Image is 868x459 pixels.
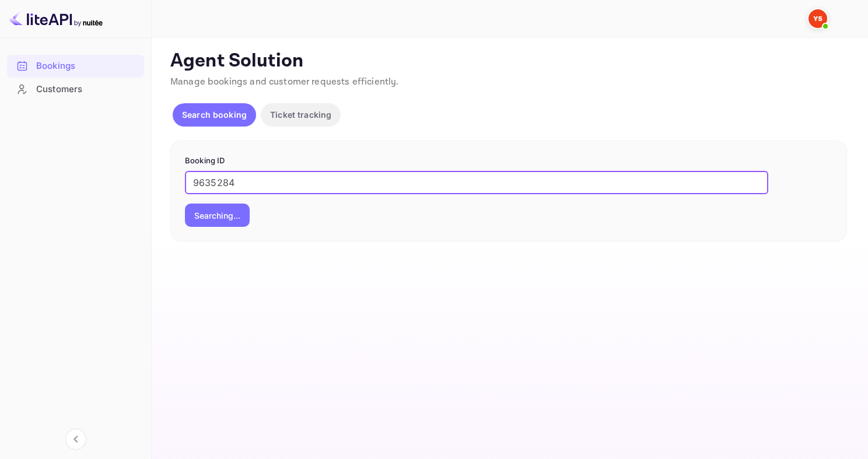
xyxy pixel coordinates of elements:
[7,55,144,78] div: Bookings
[9,9,103,28] img: LiteAPI logo
[182,108,247,121] p: Search booking
[185,171,768,194] input: Enter Booking ID (e.g., 63782194)
[36,59,138,73] div: Bookings
[7,78,144,101] div: Customers
[7,55,144,76] a: Bookings
[185,155,832,167] p: Booking ID
[7,78,144,100] a: Customers
[170,76,399,88] span: Manage bookings and customer requests efficiently.
[270,108,331,121] p: Ticket tracking
[808,9,827,28] img: Yandex Support
[36,83,138,96] div: Customers
[185,204,250,227] button: Searching...
[170,50,847,73] p: Agent Solution
[65,429,86,450] button: Collapse navigation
